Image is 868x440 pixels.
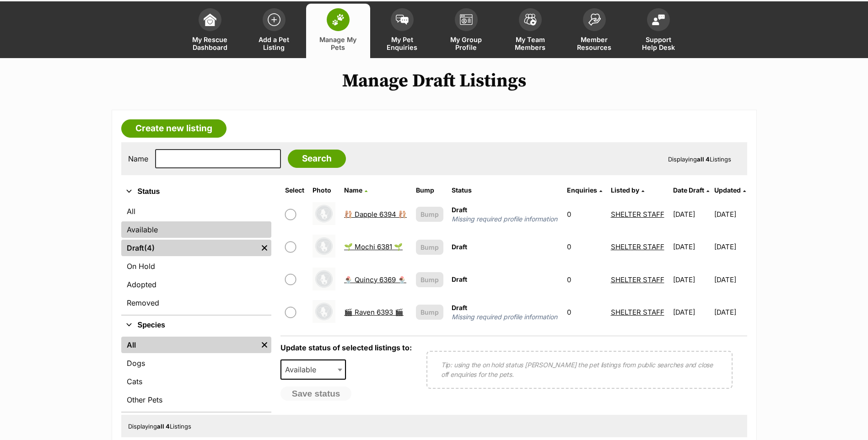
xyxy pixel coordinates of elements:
button: Bump [416,272,444,287]
a: 🍨 Quincy 6369 🍨 [344,275,406,284]
a: All [121,337,258,353]
img: help-desk-icon-fdf02630f3aa405de69fd3d07c3f3aa587a6932b1a1747fa1d2bba05be0121f9.svg [652,14,665,25]
a: Removed [121,295,271,311]
span: Bump [421,209,439,219]
img: manage-my-pets-icon-02211641906a0b7f246fdf0571729dbe1e7629f14944591b6c1af311fb30b64b.svg [332,14,345,26]
td: [DATE] [669,296,713,328]
a: Enquiries [567,186,602,194]
input: Search [288,150,346,168]
span: Draft [452,243,467,251]
label: Update status of selected listings to: [280,343,412,352]
span: (4) [144,242,155,253]
img: 🩰 Dapple 6394 🩰 [313,202,335,225]
td: [DATE] [669,231,713,263]
span: translation missing: en.admin.listings.index.attributes.date_draft [673,186,704,194]
img: add-pet-listing-icon-0afa8454b4691262ce3f59096e99ab1cd57d4a30225e0717b998d2c9b9846f56.svg [268,13,280,26]
a: 🎬 Raven 6393 🎬 [344,308,404,317]
a: My Group Profile [434,4,498,58]
span: My Rescue Dashboard [189,36,231,51]
a: Listed by [611,186,644,194]
div: Species [121,335,271,412]
span: Missing required profile information [452,312,558,322]
th: Photo [309,183,340,198]
td: 0 [563,264,606,295]
span: My Team Members [510,36,551,51]
strong: all 4 [697,156,710,163]
a: Name [344,186,367,194]
span: Draft [452,275,467,283]
td: [DATE] [714,199,746,230]
a: Date Draft [673,186,709,194]
img: group-profile-icon-3fa3cf56718a62981997c0bc7e787c4b2cf8bcc04b72c1350f741eb67cf2f40e.svg [460,14,473,25]
button: Status [121,186,271,198]
span: Manage My Pets [318,36,359,51]
th: Bump [412,183,447,198]
p: Tip: using the on hold status [PERSON_NAME] the pet listings from public searches and close off e... [441,360,718,379]
img: member-resources-icon-8e73f808a243e03378d46382f2149f9095a855e16c252ad45f914b54edf8863c.svg [588,13,601,26]
a: All [121,203,271,220]
a: Remove filter [258,240,271,256]
span: Available [281,363,325,376]
span: My Pet Enquiries [382,36,423,51]
span: Available [280,360,346,380]
label: Name [128,155,148,163]
span: Add a Pet Listing [253,36,295,51]
a: Other Pets [121,392,271,408]
td: 0 [563,199,606,230]
span: Displaying Listings [668,156,731,163]
span: Draft [452,304,467,311]
a: Cats [121,373,271,390]
a: 🌱 Mochi 6381 🌱 [344,242,403,251]
img: 🌱 Mochi 6381 🌱 [313,235,335,258]
button: Species [121,319,271,331]
th: Status [448,183,562,198]
td: [DATE] [669,199,713,230]
span: Listed by [611,186,639,194]
a: Remove filter [258,337,271,353]
span: Bump [421,275,439,284]
td: [DATE] [669,264,713,295]
a: On Hold [121,258,271,274]
button: Save status [280,386,352,401]
td: 0 [563,296,606,328]
a: SHELTER STAFF [611,210,664,219]
strong: all 4 [157,423,170,430]
a: Manage My Pets [306,4,370,58]
th: Select [281,183,308,198]
span: Member Resources [574,36,615,51]
a: Adopted [121,276,271,293]
a: 🩰 Dapple 6394 🩰 [344,210,407,219]
div: Status [121,201,271,315]
span: Name [344,186,362,194]
a: Create new listing [121,119,226,138]
td: [DATE] [714,296,746,328]
button: Bump [416,240,444,255]
td: [DATE] [714,231,746,263]
td: 0 [563,231,606,263]
img: 🍨 Quincy 6369 🍨 [313,268,335,290]
td: [DATE] [714,264,746,295]
a: Available [121,221,271,238]
span: Bump [421,307,439,317]
a: Add a Pet Listing [242,4,306,58]
img: team-members-icon-5396bd8760b3fe7c0b43da4ab00e1e3bb1a5d9ba89233759b79545d2d3fc5d0d.svg [524,14,537,26]
span: My Group Profile [446,36,487,51]
a: Updated [714,186,746,194]
button: Bump [416,207,444,222]
a: My Team Members [498,4,562,58]
a: Dogs [121,355,271,371]
span: Support Help Desk [638,36,679,51]
button: Bump [416,305,444,320]
img: pet-enquiries-icon-7e3ad2cf08bfb03b45e93fb7055b45f3efa6380592205ae92323e6603595dc1f.svg [396,15,409,25]
span: Displaying Listings [128,423,191,430]
a: My Pet Enquiries [370,4,434,58]
a: SHELTER STAFF [611,275,664,284]
a: Draft [121,240,258,256]
span: translation missing: en.admin.listings.index.attributes.enquiries [567,186,597,194]
img: 🎬 Raven 6393 🎬 [313,300,335,323]
span: Missing required profile information [452,215,558,224]
a: Member Resources [562,4,626,58]
a: Support Help Desk [626,4,690,58]
a: SHELTER STAFF [611,308,664,317]
img: dashboard-icon-eb2f2d2d3e046f16d808141f083e7271f6b2e854fb5c12c21221c1fb7104beca.svg [204,13,216,26]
